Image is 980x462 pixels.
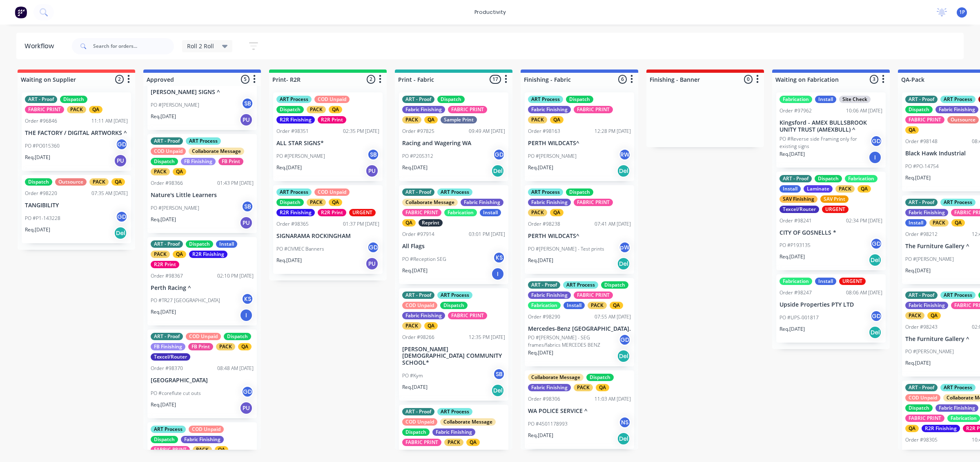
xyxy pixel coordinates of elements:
[437,292,472,299] div: ART Process
[147,134,257,233] div: ART - ProofART ProcessCOD UnpaidCollaborate MessageDispatchFB FinishingFB PrintPACKQAOrder #98366...
[399,185,508,284] div: ART - ProofART ProcessCollaborate MessageFabric FinishingFABRIC PRINTFabricationInstallQAReprintO...
[905,231,938,238] div: Order #98212
[151,251,170,258] div: PACK
[528,209,547,216] div: PACK
[596,384,609,391] div: QA
[780,289,812,296] div: Order #98247
[111,178,125,186] div: QA
[25,178,52,186] div: Dispatch
[217,272,254,280] div: 02:10 PM [DATE]
[276,245,324,253] p: PO #CIVMEC Banners
[869,151,882,164] div: I
[60,96,87,103] div: Dispatch
[525,185,634,274] div: ART ProcessDispatchFabric FinishingFABRIC PRINTPACKQAOrder #9823807:41 AM [DATE]PERTH WILDCATS^PO...
[619,241,631,253] div: pW
[147,237,257,326] div: ART - ProofDispatchInstallPACKQAR2R FinishingR2R PrintOrder #9836702:10 PM [DATE]Perth Racing ^PO...
[525,278,634,367] div: ART - ProofART ProcessDispatchFabric FinishingFABRIC PRINTFabricationInstallPACKQAOrder #9829007:...
[173,168,186,175] div: QA
[528,233,631,240] p: PERTH WILDCATS^
[349,209,376,216] div: URGENT
[780,119,882,133] p: Kingsford - AMEX BULLSBROOK UNITY TRUST (AMEXBULL) ^
[780,195,817,203] div: SAV Finishing
[905,394,940,401] div: COD Unpaid
[959,9,965,16] span: 1P
[151,343,185,350] div: FB Finishing
[151,333,183,340] div: ART - Proof
[273,185,383,274] div: ART ProcessCOD UnpaidDispatchPACKQAR2R FinishingR2R PrintURGENTOrder #9836501:37 PM [DATE]SIGNARA...
[493,251,505,264] div: KS
[241,200,254,213] div: SB
[619,334,631,346] div: GD
[25,117,57,125] div: Order #96846
[276,164,302,171] p: Req. [DATE]
[905,199,938,206] div: ART - Proof
[448,106,487,113] div: FABRIC PRINT
[240,401,253,415] div: PU
[822,206,849,213] div: URGENT
[173,251,186,258] div: QA
[574,199,613,206] div: FABRIC PRINT
[276,116,315,123] div: R2R Finishing
[273,92,383,181] div: ART ProcessCOD UnpaidDispatchPACKQAR2R FinishingR2R PrintOrder #9835102:35 PM [DATE]ALL STAR SIGN...
[22,175,131,243] div: DispatchOutsourcePACKQAOrder #9822007:35 AM [DATE]TANGIBILITYPO #P1-143228GDReq.[DATE]Del
[780,150,805,158] p: Req. [DATE]
[218,158,243,165] div: FB Print
[402,256,446,263] p: PO #Reception SEG
[151,353,190,361] div: Texcel/Router
[367,148,379,161] div: SB
[151,158,178,165] div: Dispatch
[276,199,304,206] div: Dispatch
[491,267,504,280] div: I
[238,343,252,350] div: QA
[151,240,183,248] div: ART - Proof
[314,96,350,103] div: COD Unpaid
[402,96,434,103] div: ART - Proof
[528,408,631,415] p: WA POLICE SERVICE ^
[780,96,812,103] div: Fabrication
[437,188,472,196] div: ART Process
[448,312,487,319] div: FABRIC PRINT
[276,106,304,113] div: Dispatch
[114,154,127,167] div: PU
[528,313,560,321] div: Order #98290
[365,257,379,270] div: PU
[528,281,560,289] div: ART - Proof
[780,314,819,321] p: PO #UPS-001817
[528,302,561,309] div: Fabrication
[905,302,948,309] div: Fabric Finishing
[343,220,379,228] div: 01:37 PM [DATE]
[780,217,812,224] div: Order #98241
[870,135,882,147] div: GD
[402,140,505,147] p: Racing and Wagering WA
[528,153,577,160] p: PO #[PERSON_NAME]
[402,188,434,196] div: ART - Proof
[780,185,801,193] div: Install
[186,240,213,248] div: Dispatch
[402,302,437,309] div: COD Unpaid
[151,113,176,120] p: Req. [DATE]
[940,96,976,103] div: ART Process
[491,384,504,397] div: Del
[940,384,976,391] div: ART Process
[151,216,176,223] p: Req. [DATE]
[25,202,128,209] p: TANGIBILITY
[116,211,128,223] div: GD
[367,241,379,253] div: GD
[780,175,812,182] div: ART - Proof
[780,107,812,114] div: Order #97962
[905,126,919,134] div: QA
[186,137,221,145] div: ART Process
[25,106,64,113] div: FABRIC PRINT
[402,199,458,206] div: Collaborate Message
[402,346,505,366] p: [PERSON_NAME] [DEMOGRAPHIC_DATA] COMMUNITY SCHOOL*
[151,168,170,175] div: PACK
[528,257,553,264] p: Req. [DATE]
[318,116,346,123] div: R2R Print
[402,322,421,330] div: PACK
[469,231,505,238] div: 03:01 PM [DATE]
[905,359,931,367] p: Req. [DATE]
[419,219,443,227] div: Reprint
[189,148,244,155] div: Collaborate Message
[402,243,505,250] p: All Flags
[151,285,254,292] p: Perth Racing ^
